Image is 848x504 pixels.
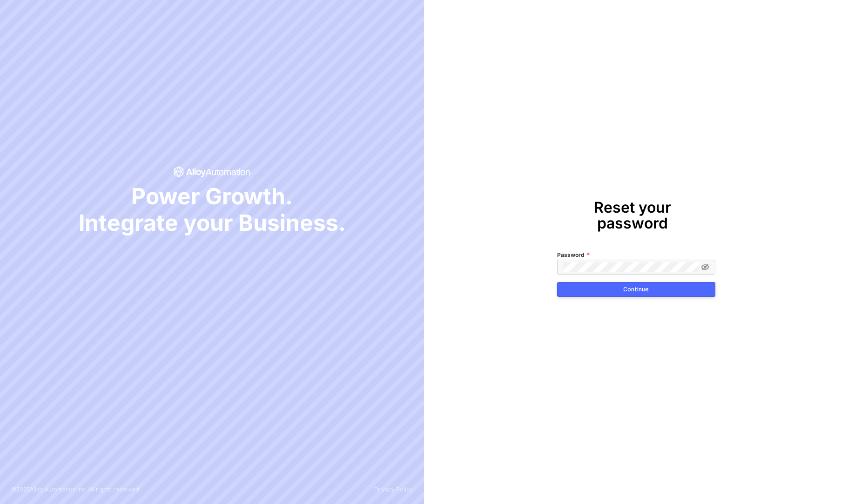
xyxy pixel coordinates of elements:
[174,166,250,177] span: icon-success
[557,250,590,260] label: Password
[557,200,708,231] h1: Reset your password
[11,486,141,493] p: © 2025 Alloy Automation Inc. All rights reserved.
[374,486,413,493] a: Privacy Policy
[79,183,346,236] span: Power Growth. Integrate your Business.
[623,286,649,293] div: Continue
[563,262,699,272] input: Password
[557,282,715,297] button: Continue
